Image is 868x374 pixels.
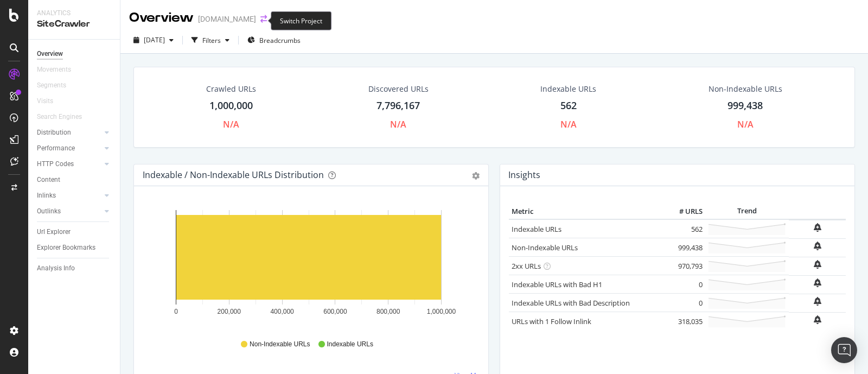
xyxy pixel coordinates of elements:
[512,224,561,234] a: Indexable URLs
[37,18,111,30] div: SiteCrawler
[37,48,63,60] div: Overview
[662,294,705,312] td: 0
[37,206,61,217] div: Outlinks
[662,204,705,220] th: # URLS
[143,204,475,329] svg: A chart.
[709,84,782,94] div: Non-Indexable URLs
[560,99,577,113] div: 562
[144,35,165,45] span: 2025 Feb. 27th
[814,315,821,324] div: bell-plus
[390,118,406,131] div: N/A
[187,31,234,49] button: Filters
[662,275,705,294] td: 0
[37,111,93,123] a: Search Engines
[250,340,310,349] span: Non-Indexable URLs
[37,263,112,274] a: Analysis Info
[512,261,541,271] a: 2xx URLs
[814,223,821,232] div: bell-plus
[37,96,53,107] div: Visits
[831,337,857,363] div: Open Intercom Messenger
[37,226,112,238] a: Url Explorer
[508,168,540,182] h4: Insights
[260,15,267,23] div: arrow-right-arrow-left
[814,278,821,287] div: bell-plus
[560,118,577,131] div: N/A
[270,308,294,315] text: 400,000
[814,242,821,250] div: bell-plus
[243,31,305,49] button: Breadcrumbs
[37,242,112,253] a: Explorer Bookmarks
[129,31,178,49] button: [DATE]
[327,340,373,349] span: Indexable URLs
[37,190,56,201] div: Inlinks
[143,169,324,180] div: Indexable / Non-Indexable URLs Distribution
[37,206,101,217] a: Outlinks
[174,308,178,315] text: 0
[427,308,456,315] text: 1,000,000
[37,226,71,238] div: Url Explorer
[814,260,821,269] div: bell-plus
[37,64,82,75] a: Movements
[37,242,95,253] div: Explorer Bookmarks
[662,257,705,275] td: 970,793
[662,238,705,257] td: 999,438
[37,190,101,201] a: Inlinks
[202,36,221,45] div: Filters
[376,99,420,113] div: 7,796,167
[37,174,112,186] a: Content
[512,316,591,326] a: URLs with 1 Follow Inlink
[218,308,241,315] text: 200,000
[37,127,101,138] a: Distribution
[223,118,239,131] div: N/A
[727,99,763,113] div: 999,438
[512,243,578,252] a: Non-Indexable URLs
[472,172,480,180] div: gear
[271,11,331,30] div: Switch Project
[37,64,71,75] div: Movements
[206,84,256,94] div: Crawled URLs
[129,9,194,27] div: Overview
[737,118,754,131] div: N/A
[323,308,347,315] text: 600,000
[37,48,112,60] a: Overview
[209,99,253,113] div: 1,000,000
[662,312,705,331] td: 318,035
[662,219,705,238] td: 562
[512,298,630,308] a: Indexable URLs with Bad Description
[37,143,75,154] div: Performance
[376,308,400,315] text: 800,000
[37,96,64,107] a: Visits
[540,84,596,94] div: Indexable URLs
[512,280,602,289] a: Indexable URLs with Bad H1
[259,36,301,45] span: Breadcrumbs
[37,174,60,186] div: Content
[509,204,662,220] th: Metric
[37,143,101,154] a: Performance
[814,297,821,306] div: bell-plus
[705,204,789,220] th: Trend
[37,159,74,170] div: HTTP Codes
[37,111,82,123] div: Search Engines
[198,14,256,24] div: [DOMAIN_NAME]
[37,127,71,138] div: Distribution
[37,80,66,91] div: Segments
[368,84,429,94] div: Discovered URLs
[37,263,75,274] div: Analysis Info
[37,80,77,91] a: Segments
[37,159,101,170] a: HTTP Codes
[37,9,111,18] div: Analytics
